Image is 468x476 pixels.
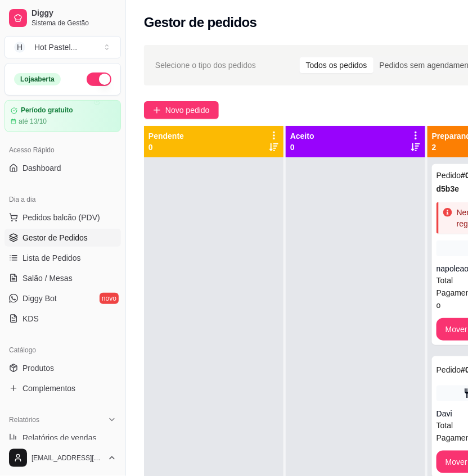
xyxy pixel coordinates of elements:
div: Dia a dia [4,191,121,208]
span: Novo pedido [165,104,210,116]
a: Complementos [4,379,121,397]
div: Catálogo [4,341,121,359]
div: Acesso Rápido [4,141,121,159]
h2: Gestor de pedidos [144,13,257,31]
span: Produtos [22,362,54,374]
span: Pedido [436,365,461,374]
article: até 13/10 [19,117,47,126]
a: Dashboard [4,159,121,177]
p: 0 [148,142,184,153]
a: Período gratuitoaté 13/10 [4,100,121,132]
span: Diggy [31,8,116,19]
span: Total [436,419,453,432]
span: Total [436,274,453,287]
a: Produtos [4,359,121,377]
span: Gestor de Pedidos [22,232,88,243]
a: KDS [4,310,121,328]
p: Pendente [148,130,184,142]
span: Sistema de Gestão [31,19,116,28]
span: Complementos [22,383,75,394]
span: Pedido [436,171,461,180]
span: Dashboard [22,162,61,174]
a: Relatórios de vendas [4,429,121,447]
a: DiggySistema de Gestão [4,4,121,31]
button: Alterar Status [87,72,111,86]
span: [EMAIL_ADDRESS][DOMAIN_NAME] [31,454,103,463]
a: Diggy Botnovo [4,289,121,307]
div: Loja aberta [14,73,61,85]
span: plus [153,106,161,114]
button: [EMAIL_ADDRESS][DOMAIN_NAME] [4,445,121,472]
span: Diggy Bot [22,293,57,304]
p: 0 [290,142,314,153]
button: Novo pedido [144,101,219,119]
span: Pedidos balcão (PDV) [22,212,100,223]
span: H [14,42,25,53]
button: Pedidos balcão (PDV) [4,208,121,226]
span: Relatórios [9,415,39,424]
div: Hot Pastel ... [34,42,77,53]
a: Lista de Pedidos [4,249,121,267]
span: Selecione o tipo dos pedidos [155,59,256,71]
a: Salão / Mesas [4,269,121,287]
span: Relatórios de vendas [22,432,97,443]
span: KDS [22,313,39,324]
span: Lista de Pedidos [22,252,81,264]
a: Gestor de Pedidos [4,229,121,247]
p: Aceito [290,130,314,142]
button: Select a team [4,36,121,58]
div: Todos os pedidos [300,57,373,73]
article: Período gratuito [21,106,73,115]
span: Salão / Mesas [22,273,73,284]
